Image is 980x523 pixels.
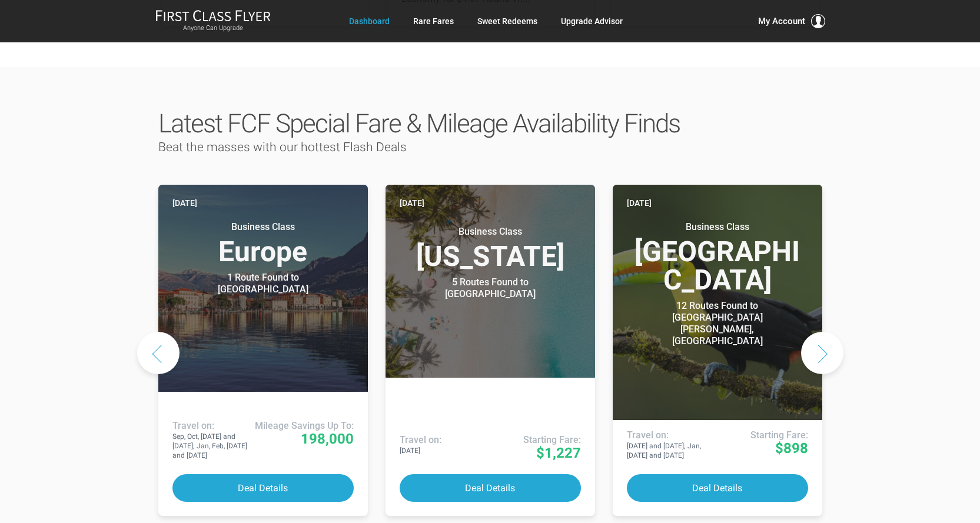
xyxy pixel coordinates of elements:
h3: [GEOGRAPHIC_DATA] [627,221,808,294]
a: Rare Fares [413,11,454,32]
h3: Europe [172,221,354,266]
small: Business Class [190,221,337,233]
a: [DATE] Business Class[US_STATE] 5 Routes Found to [GEOGRAPHIC_DATA] Airlines offering special far... [386,185,595,516]
a: [DATE] Business Class[GEOGRAPHIC_DATA] 12 Routes Found to [GEOGRAPHIC_DATA][PERSON_NAME], [GEOGRA... [613,185,822,516]
a: Dashboard [349,11,390,32]
h3: [US_STATE] [400,226,581,271]
span: Latest FCF Special Fare & Mileage Availability Finds [158,108,680,139]
button: Next slide [801,332,843,374]
div: 12 Routes Found to [GEOGRAPHIC_DATA][PERSON_NAME], [GEOGRAPHIC_DATA] [644,300,791,347]
img: First Class Flyer [155,9,271,22]
span: Beat the masses with our hottest Flash Deals [158,140,407,154]
time: [DATE] [172,196,197,209]
span: My Account [758,14,805,28]
a: First Class FlyerAnyone Can Upgrade [155,9,271,33]
button: Deal Details [172,474,354,502]
div: 1 Route Found to [GEOGRAPHIC_DATA] [190,272,337,295]
time: [DATE] [627,196,652,209]
button: Deal Details [400,474,581,502]
time: [DATE] [400,196,424,209]
button: My Account [758,14,825,28]
small: Business Class [644,221,791,233]
a: Sweet Redeems [477,11,537,32]
a: Upgrade Advisor [561,11,623,32]
button: Previous slide [137,332,180,374]
small: Business Class [417,226,564,238]
button: Deal Details [627,474,808,502]
div: 5 Routes Found to [GEOGRAPHIC_DATA] [417,277,564,300]
small: Anyone Can Upgrade [155,24,271,32]
a: [DATE] Business ClassEurope 1 Route Found to [GEOGRAPHIC_DATA] Use These Miles / Points: Travel o... [158,185,368,516]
